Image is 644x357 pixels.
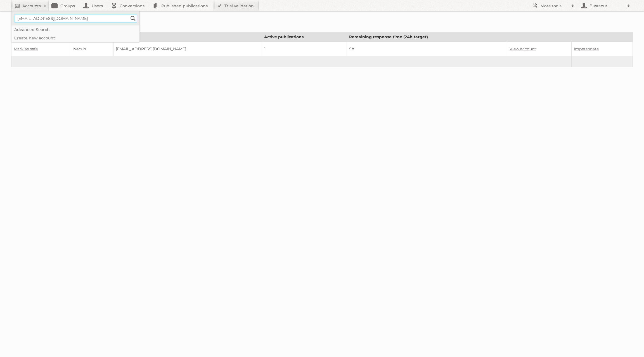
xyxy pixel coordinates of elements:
[11,20,633,26] h1: Trial Validations
[262,42,347,56] td: 1
[14,46,38,51] a: Mark as safe
[129,14,137,23] input: Search
[113,32,262,42] th: Owner
[349,46,354,51] span: 9h
[588,3,624,9] h2: Busranur
[113,42,262,56] td: [EMAIL_ADDRESS][DOMAIN_NAME]
[22,3,41,9] h2: Accounts
[11,34,139,42] a: Create new account
[71,42,113,56] td: Necub
[262,32,347,42] th: Active publications
[11,25,139,34] a: Advanced Search
[541,3,569,9] h2: More tools
[574,46,599,51] a: Impersonate
[347,32,507,42] th: Remaining response time (24h target)
[510,46,536,51] a: View account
